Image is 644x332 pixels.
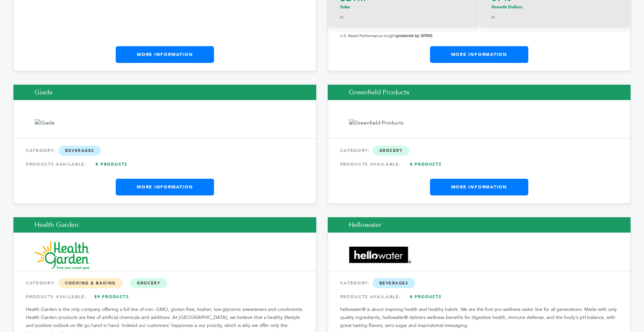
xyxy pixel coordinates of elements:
strong: powered by SPINS [397,33,433,38]
a: More Information [116,46,214,63]
span: Beverages [58,146,101,156]
p: hellowater® is about inspiring health and healthy habits. We are the first pro wellness water lin... [340,306,618,330]
a: More Information [430,46,528,63]
span: Grocery [373,146,410,156]
div: PRODUCTS AVAILABLE: [26,291,304,303]
a: More Information [116,179,214,195]
a: 8 Products [402,291,449,303]
img: Health Garden [35,241,90,269]
span: in [491,14,495,20]
p: U.S. Retail Performance Insights [340,32,618,40]
span: in [340,14,343,20]
span: Grocery [130,278,167,288]
div: CATEGORY: [340,277,618,289]
h2: Greenfield Products [328,85,631,100]
p: Sales [340,4,467,10]
a: More Information [430,179,528,195]
img: Hellowater [349,247,411,264]
div: CATEGORY: [26,145,304,157]
a: 8 Products [88,158,135,170]
span: Cooking & Baking [58,278,122,288]
h2: Health Garden [13,217,316,233]
h2: Hellowater [328,217,631,233]
span: Beverages [373,278,415,288]
img: Giada [35,119,54,127]
h2: Giada [13,85,316,100]
p: Growth Dollars [491,4,618,10]
img: Greenfield Products [349,119,404,127]
a: 8 Products [402,158,449,170]
div: PRODUCTS AVAILABLE: [340,158,618,170]
div: CATEGORY: [26,277,304,289]
div: PRODUCTS AVAILABLE: [26,158,304,170]
div: PRODUCTS AVAILABLE: [340,291,618,303]
div: CATEGORY: [340,145,618,157]
a: 59 Products [88,291,135,303]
